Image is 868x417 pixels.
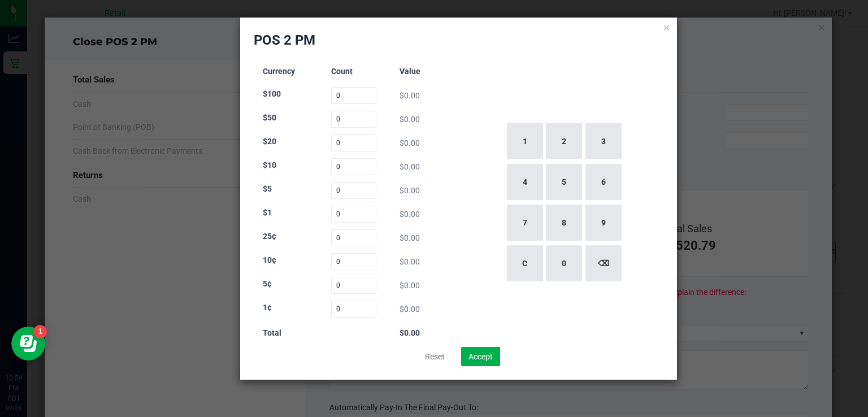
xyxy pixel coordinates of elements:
[33,325,47,338] iframe: Resource center unread badge
[331,229,377,246] input: Count
[507,164,543,200] button: 4
[400,210,420,219] span: $0.00
[11,327,45,360] iframe: Resource center
[507,205,543,241] button: 7
[263,67,309,76] h3: Currency
[263,231,276,242] label: 25¢
[418,347,452,366] button: Reset
[263,207,272,219] label: $1
[331,277,377,294] input: Count
[400,233,420,242] span: $0.00
[507,123,543,159] button: 1
[263,159,276,171] label: $10
[331,87,377,104] input: Count
[331,111,377,128] input: Count
[585,123,622,159] button: 3
[263,112,276,124] label: $50
[400,67,445,76] h3: Value
[263,329,309,337] h3: Total
[263,302,272,314] label: 1¢
[263,254,276,266] label: 10¢
[400,305,420,314] span: $0.00
[400,91,420,100] span: $0.00
[461,347,500,366] button: Accept
[400,329,445,337] h3: $0.00
[400,115,420,124] span: $0.00
[400,257,420,266] span: $0.00
[263,183,272,195] label: $5
[263,136,276,147] label: $20
[546,123,582,159] button: 2
[263,88,281,100] label: $100
[331,134,377,151] input: Count
[400,281,420,290] span: $0.00
[331,67,377,76] h3: Count
[331,182,377,199] input: Count
[546,164,582,200] button: 5
[546,245,582,281] button: 0
[585,164,622,200] button: 6
[331,301,377,318] input: Count
[331,206,377,223] input: Count
[400,138,420,147] span: $0.00
[400,186,420,195] span: $0.00
[585,205,622,241] button: 9
[507,245,543,281] button: C
[331,253,377,270] input: Count
[263,278,272,290] label: 5¢
[254,31,315,49] h2: POS 2 PM
[585,245,622,281] button: ⌫
[546,205,582,241] button: 8
[331,158,377,175] input: Count
[400,162,420,171] span: $0.00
